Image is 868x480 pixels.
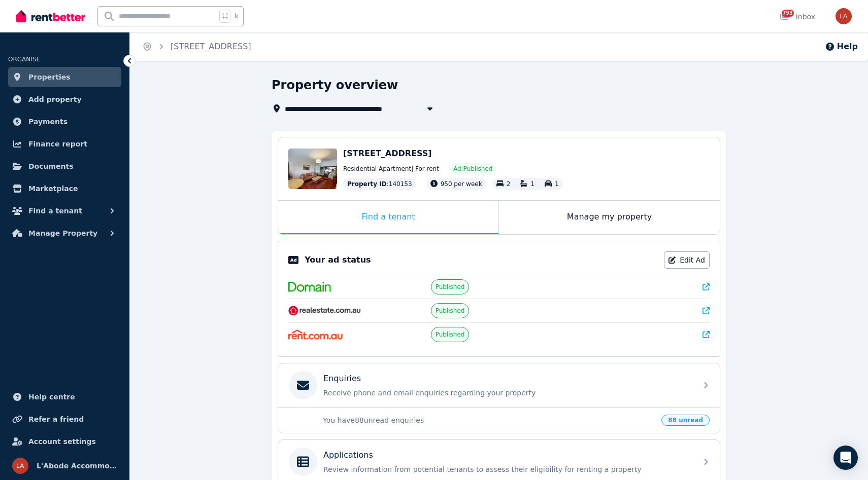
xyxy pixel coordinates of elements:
span: Properties [28,71,71,83]
span: Documents [28,160,74,172]
span: Add property [28,93,82,105]
span: ORGANISE [8,56,40,63]
span: Find a tenant [28,205,82,217]
nav: Breadcrumb [130,32,263,61]
img: RealEstate.com.au [288,306,361,316]
p: Review information from potential tenants to assess their eligibility for renting a property [323,464,691,474]
p: Your ad status [305,254,371,266]
div: : 140153 [343,178,416,190]
a: EnquiriesReceive phone and email enquiries regarding your property [278,363,720,407]
span: Account settings [28,435,96,448]
img: L'Abode Accommodation Specialist [836,8,852,24]
a: Help centre [8,387,121,407]
span: 2 [507,180,511,188]
span: 793 [782,10,794,17]
span: Marketplace [28,182,78,195]
span: L'Abode Accommodation Specialist [37,460,117,472]
a: Properties [8,67,121,87]
button: Help [825,41,858,53]
h1: Property overview [272,77,398,93]
p: Applications [323,449,373,461]
span: Finance report [28,138,87,150]
img: Rent.com.au [288,329,343,340]
span: 1 [555,180,559,188]
span: 950 per week [441,180,482,188]
img: RentBetter [16,9,85,24]
span: Manage Property [28,227,97,239]
a: Refer a friend [8,409,121,429]
a: Account settings [8,431,121,452]
a: Documents [8,156,121,176]
span: Published [436,330,465,339]
p: You have 88 unread enquiries [323,415,655,425]
span: Refer a friend [28,413,84,425]
span: Published [436,283,465,291]
p: Enquiries [323,373,361,385]
span: [STREET_ADDRESS] [343,149,432,158]
a: Add property [8,89,121,109]
img: L'Abode Accommodation Specialist [12,458,28,474]
a: Marketplace [8,178,121,199]
span: Published [436,307,465,315]
span: 88 unread [661,415,710,426]
div: Manage my property [499,201,720,234]
p: Receive phone and email enquiries regarding your property [323,388,691,398]
span: Help centre [28,391,75,403]
span: Payments [28,116,68,128]
a: Edit Ad [664,251,710,269]
img: Domain.com.au [288,282,331,292]
div: Inbox [780,12,815,22]
span: Residential Apartment | For rent [343,165,439,173]
span: k [235,12,238,20]
div: Open Intercom Messenger [833,446,858,470]
span: Ad: Published [453,165,492,173]
a: Finance report [8,134,121,154]
button: Find a tenant [8,201,121,221]
span: Property ID [347,180,387,188]
div: Find a tenant [278,201,498,234]
a: Payments [8,112,121,132]
span: 1 [530,180,535,188]
button: Manage Property [8,223,121,243]
a: [STREET_ADDRESS] [171,42,251,51]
